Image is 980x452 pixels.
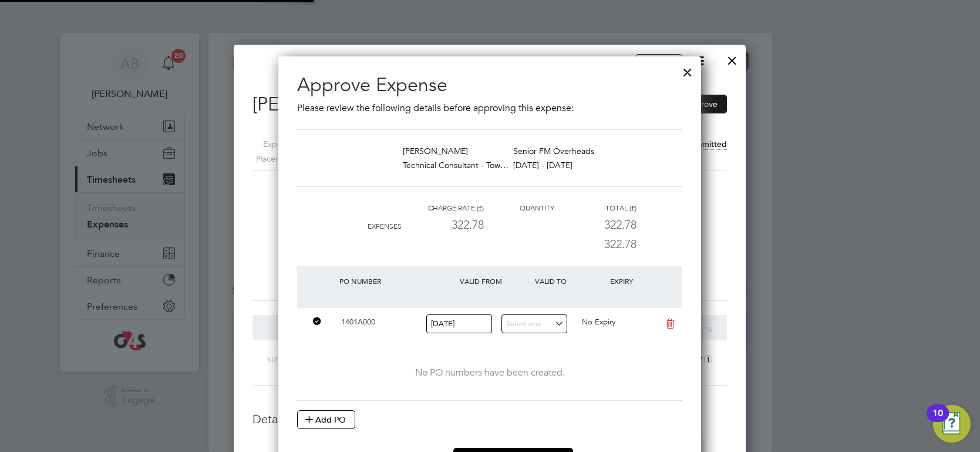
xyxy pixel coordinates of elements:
[252,411,727,427] h3: Details
[513,146,594,156] span: Senior FM Overheads
[297,101,682,115] p: Please review the following details before approving this expense:
[607,270,682,292] div: Expiry
[532,270,607,292] div: Valid To
[309,367,671,379] div: No PO numbers have been created.
[675,95,727,113] button: Approve
[297,410,355,429] button: Add PO
[554,215,637,235] div: 322.78
[267,354,281,363] span: Sun
[604,237,637,251] span: 322.78
[501,314,567,334] input: Select one
[426,314,492,334] input: Select one
[402,201,484,215] div: Charge rate (£)
[341,317,375,327] span: 1401A000
[238,152,305,166] label: Placement ID
[513,160,572,170] span: [DATE] - [DATE]
[704,355,712,363] i: 1
[297,73,682,98] h2: Approve Expense
[933,405,971,443] button: Open Resource Center, 10 new notifications
[554,201,637,215] div: Total (£)
[688,139,727,150] span: Submitted
[457,270,532,292] div: Valid From
[403,160,508,170] span: Technical Consultant - Tow…
[336,270,457,292] div: PO Number
[932,413,943,428] div: 10
[402,215,484,235] div: 322.78
[484,201,554,215] div: Quantity
[635,54,682,69] button: Unfollow
[238,137,305,152] label: Expense ID
[582,317,615,327] span: No Expiry
[403,146,468,156] span: [PERSON_NAME]
[252,92,727,117] h2: [PERSON_NAME] Expense:
[368,222,402,230] span: Expenses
